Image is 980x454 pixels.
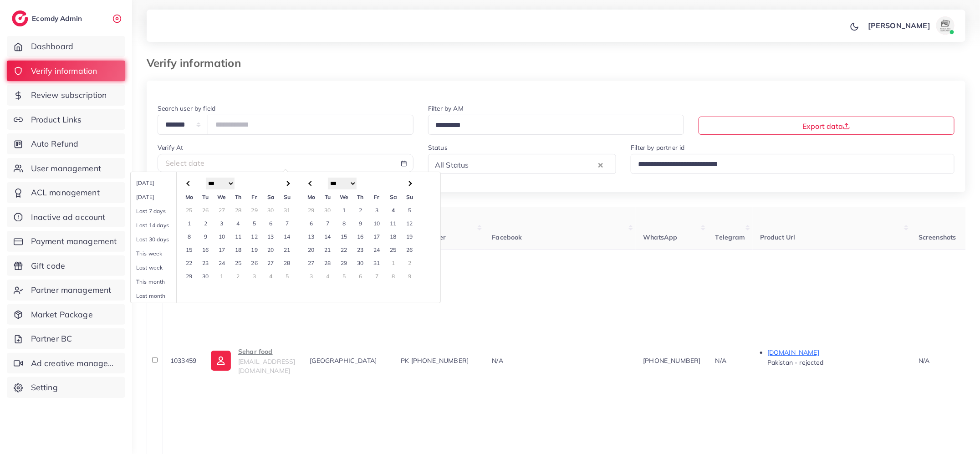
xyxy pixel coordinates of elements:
td: 26 [197,204,214,217]
td: 27 [303,256,319,270]
li: This month [131,275,194,289]
td: 1 [336,204,352,217]
img: logo [12,10,28,26]
li: This week [131,246,194,260]
p: [DOMAIN_NAME] [767,347,904,358]
a: Verify information [7,61,125,82]
label: Search user by field [158,104,215,113]
p: [PERSON_NAME] [868,20,930,31]
td: 9 [197,230,214,243]
a: Gift code [7,255,125,276]
span: N/A [919,357,929,365]
th: Sa [263,190,279,204]
a: logoEcomdy Admin [12,10,84,26]
span: N/A [715,357,726,365]
span: Partner management [31,284,112,296]
th: Th [352,190,368,204]
span: [EMAIL_ADDRESS][DOMAIN_NAME] [238,357,295,375]
td: 8 [385,270,401,283]
td: 14 [279,230,296,243]
td: 25 [230,256,246,270]
td: 4 [230,217,246,230]
td: 30 [263,204,279,217]
td: 2 [197,217,214,230]
a: Sehar food[EMAIL_ADDRESS][DOMAIN_NAME] [211,346,295,376]
span: Select date [165,158,205,168]
td: 27 [214,204,230,217]
th: Fr [246,190,263,204]
span: N/A [492,357,503,365]
td: 3 [368,204,385,217]
th: Fr [368,190,385,204]
a: Inactive ad account [7,207,125,228]
a: Payment management [7,231,125,252]
span: Ad creative management [31,357,118,369]
td: 27 [263,256,279,270]
th: Th [230,190,246,204]
td: 5 [401,204,418,217]
td: 28 [319,256,336,270]
span: All Status [433,158,471,172]
span: WhatsApp [643,233,677,241]
label: Filter by partner id [631,143,684,152]
td: 26 [246,256,263,270]
td: 31 [368,256,385,270]
a: Market Package [7,304,125,325]
img: avatar [936,16,954,35]
td: 11 [385,217,401,230]
td: 17 [214,243,230,256]
span: Screenshots [919,233,956,241]
td: 18 [230,243,246,256]
li: Last 14 days [131,218,194,232]
span: Facebook [492,233,522,241]
a: User management [7,158,125,179]
td: 31 [279,204,296,217]
span: Verify information [31,65,97,77]
th: Su [279,190,296,204]
span: PK [PHONE_NUMBER] [401,357,469,365]
td: 21 [319,243,336,256]
input: Search for option [432,118,672,133]
td: 5 [336,270,352,283]
a: Auto Refund [7,133,125,154]
th: Su [401,190,418,204]
span: Product Links [31,114,82,126]
td: 15 [336,230,352,243]
div: Search for option [631,154,954,173]
th: Mo [181,190,197,204]
li: Last month [131,289,194,303]
td: 6 [263,217,279,230]
a: Partner BC [7,328,125,349]
td: 4 [385,204,401,217]
td: 2 [352,204,368,217]
td: 30 [319,204,336,217]
span: Export data [802,122,850,131]
td: 1 [181,217,197,230]
li: [DATE] [131,176,194,190]
label: Filter by AM [428,104,464,113]
td: 29 [181,270,197,283]
td: 10 [368,217,385,230]
td: 19 [246,243,263,256]
td: 4 [319,270,336,283]
td: 29 [303,204,319,217]
th: Mo [303,190,319,204]
span: 1033459 [170,357,196,365]
a: Partner management [7,280,125,301]
td: 9 [401,270,418,283]
a: Setting [7,377,125,398]
td: 3 [214,217,230,230]
td: 12 [401,217,418,230]
span: Auto Refund [31,138,79,150]
label: Verify At [158,143,183,152]
span: ACL management [31,187,100,199]
div: Search for option [428,154,617,173]
td: 15 [181,243,197,256]
input: Search for option [472,158,597,172]
td: 11 [230,230,246,243]
td: 24 [368,243,385,256]
span: Dashboard [31,41,73,52]
td: 1 [385,256,401,270]
td: 1 [214,270,230,283]
td: 26 [401,243,418,256]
